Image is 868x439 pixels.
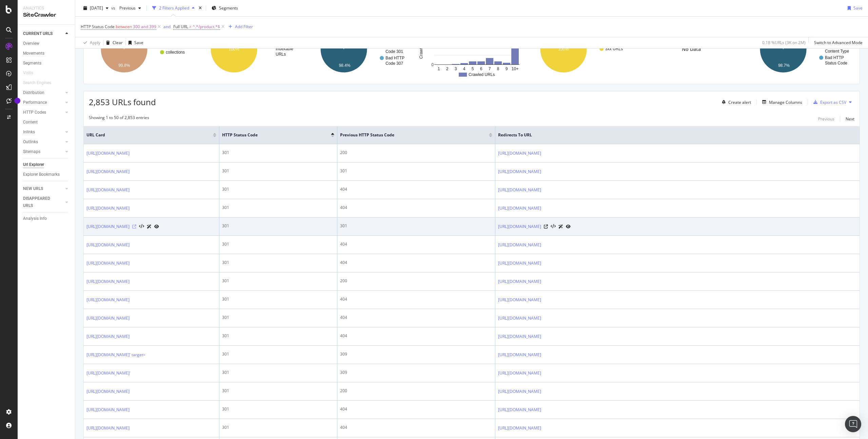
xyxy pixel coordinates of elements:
[23,40,70,47] a: Overview
[23,195,57,209] div: DISAPPEARED URLS
[139,224,144,229] button: View HTML Source
[86,315,130,322] a: [URL][DOMAIN_NAME]
[455,66,457,71] text: 3
[498,150,541,157] a: [URL][DOMAIN_NAME]
[81,37,100,48] button: Apply
[498,351,541,358] a: [URL][DOMAIN_NAME]
[154,223,159,230] a: URL Inspection
[23,129,63,136] a: Inlinks
[118,63,130,68] text: 99.8%
[309,20,415,79] svg: A chart.
[126,37,143,48] button: Save
[199,20,305,79] svg: A chart.
[90,40,100,45] div: Apply
[23,11,70,19] div: SiteCrawler
[81,3,111,14] button: [DATE]
[222,406,334,412] div: 301
[846,116,854,122] div: Next
[431,62,434,67] text: 0
[86,406,130,413] a: [URL][DOMAIN_NAME]
[23,109,46,116] div: HTTP Codes
[544,225,548,229] a: Visit Online Page
[222,186,334,192] div: 301
[23,148,40,155] div: Sitemaps
[748,20,854,79] svg: A chart.
[229,47,239,52] text: 100%
[23,171,70,178] a: Explorer Bookmarks
[23,195,63,209] a: DISAPPEARED URLS
[23,40,39,47] div: Overview
[86,260,130,267] a: [URL][DOMAIN_NAME]
[193,22,220,32] span: ^.*/product.*$
[90,5,103,11] span: 2025 Aug. 21st
[825,61,847,65] text: Status Code
[23,50,70,57] a: Movements
[340,351,492,357] div: 309
[86,242,130,248] a: [URL][DOMAIN_NAME]
[498,132,847,138] span: Redirects to URL
[23,89,63,96] a: Distribution
[166,50,185,55] text: collections
[23,79,51,87] div: Search Engines
[23,30,63,37] a: CURRENT URLS
[551,224,556,229] button: View HTML Source
[498,388,541,395] a: [URL][DOMAIN_NAME]
[825,49,849,54] text: Content Type
[117,5,136,11] span: Previous
[418,20,525,79] svg: A chart.
[23,99,47,106] div: Performance
[339,63,350,68] text: 98.4%
[23,99,63,106] a: Performance
[340,150,492,156] div: 200
[23,60,70,67] a: Segments
[472,66,474,71] text: 5
[150,3,197,14] button: 2 Filters Applied
[23,119,70,126] a: Content
[386,56,405,60] text: Bad HTTP
[222,333,334,339] div: 301
[86,278,130,285] a: [URL][DOMAIN_NAME]
[23,60,41,67] div: Segments
[818,115,834,123] button: Previous
[86,223,130,230] a: [URL][DOMAIN_NAME]
[682,46,701,53] span: No Data
[189,24,192,30] span: ≠
[163,24,171,30] div: and
[498,242,541,248] a: [URL][DOMAIN_NAME]
[340,406,492,412] div: 404
[463,66,466,71] text: 4
[769,99,802,105] div: Manage Columns
[23,138,38,146] div: Outlinks
[23,79,58,87] a: Search Engines
[222,278,334,284] div: 301
[222,314,334,321] div: 301
[438,66,440,71] text: 1
[14,98,20,104] div: Tooltip anchor
[113,40,123,45] div: Clear
[480,66,482,71] text: 6
[419,33,423,59] text: Crawled URLs
[86,132,211,138] span: URL Card
[235,24,253,30] div: Add Filter
[340,260,492,266] div: 404
[386,44,405,49] text: Bad HTTP
[23,185,63,192] a: NEW URLS
[340,205,492,211] div: 404
[222,351,334,357] div: 301
[811,37,863,48] button: Switch to Advanced Mode
[23,109,63,116] a: HTTP Codes
[89,20,195,79] svg: A chart.
[386,61,403,66] text: Code 307
[23,119,38,126] div: Content
[340,186,492,192] div: 404
[340,369,492,376] div: 309
[86,150,130,157] a: [URL][DOMAIN_NAME]
[489,66,491,71] text: 7
[762,40,806,45] div: 0.18 % URLs ( 3K on 2M )
[86,168,130,175] a: [URL][DOMAIN_NAME]
[498,205,541,212] a: [URL][DOMAIN_NAME]
[222,150,334,156] div: 301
